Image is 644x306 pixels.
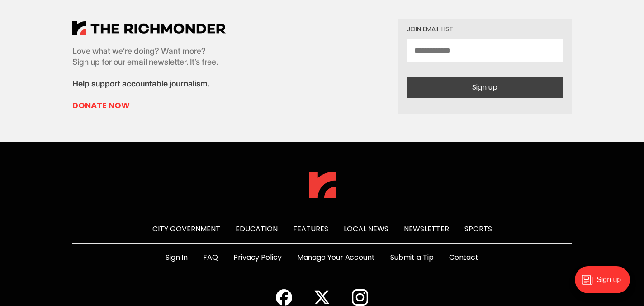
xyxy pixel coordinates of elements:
[72,100,226,111] a: Donate Now
[567,262,644,306] iframe: portal-trigger
[293,224,328,234] a: Features
[407,76,563,98] button: Sign up
[404,224,449,234] a: Newsletter
[72,46,226,67] p: Love what we’re doing? Want more? Sign up for our email newsletter. It’s free.
[152,224,220,234] a: City Government
[166,252,188,263] a: Sign In
[449,252,478,263] a: Contact
[72,78,226,89] p: Help support accountable journalism.
[236,224,278,234] a: Education
[344,224,388,234] a: Local News
[390,252,434,263] a: Submit a Tip
[233,252,282,263] a: Privacy Policy
[464,224,492,234] a: Sports
[309,172,336,198] img: The Richmonder
[203,252,218,263] a: FAQ
[297,252,375,263] a: Manage Your Account
[72,21,226,35] img: The Richmonder Logo
[407,26,563,32] div: Join email list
